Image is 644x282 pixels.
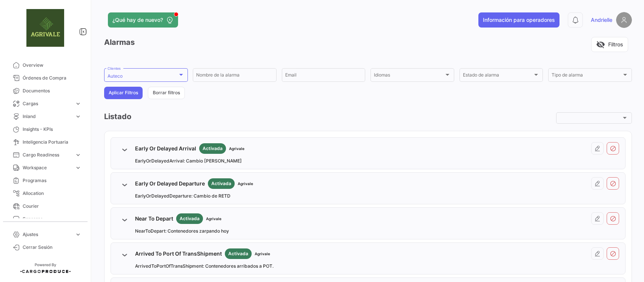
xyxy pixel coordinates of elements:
span: Activada [203,145,223,152]
span: Documentos [23,87,81,94]
span: Programas [23,177,81,184]
span: Agrivale [229,146,244,152]
span: expand_more [75,231,81,238]
span: Agrivale [238,181,253,187]
button: visibility_offFiltros [591,37,628,52]
a: Overview [6,59,85,72]
span: Workspace [23,164,72,171]
span: Cargas [23,100,72,107]
span: Courier [23,203,81,210]
button: ¿Qué hay de nuevo? [108,12,178,28]
a: Courier [6,200,85,213]
span: ArrivedToPortOfTransShipment: Contenedores arribados a POT. [135,263,274,270]
span: Activada [180,215,200,222]
span: NearToDepart: Contenedores zarpando hoy [135,228,229,234]
span: visibility_off [596,40,605,49]
span: Idiomas [374,74,444,79]
a: Allocation [6,187,85,200]
span: Cargo Readiness [23,152,72,158]
h3: Alarmas [104,37,135,48]
span: EarlyOrDelayedDeparture: Cambio de RETD [135,193,231,199]
span: Insights - KPIs [23,126,81,133]
img: fe574793-62e2-4044-a149-c09beef10e0e.png [26,9,64,47]
button: Aplicar Filtros [104,87,143,99]
span: Activada [228,250,248,257]
span: Andrielle [591,16,612,24]
span: expand_more [75,164,81,171]
span: Sensores [23,216,81,222]
a: Inteligencia Portuaria [6,136,85,149]
mat-select-trigger: Auteco [108,73,123,79]
a: Sensores [6,213,85,225]
a: Insights - KPIs [6,123,85,136]
button: Borrar filtros [148,87,185,99]
span: expand_more [75,100,81,107]
span: Cerrar Sesión [23,244,81,251]
span: Near To Depart [135,215,173,222]
a: Programas [6,174,85,187]
span: Inteligencia Portuaria [23,139,81,146]
button: Información para operadores [478,12,559,28]
span: Activada [211,180,231,187]
span: expand_more [75,113,81,120]
span: Agrivale [206,216,221,222]
a: Documentos [6,84,85,97]
span: ¿Qué hay de nuevo? [112,16,163,24]
span: Tipo de alarma [552,74,622,79]
span: Allocation [23,190,81,197]
span: Agrivale [255,251,270,257]
span: Estado de alarma [463,74,533,79]
span: EarlyOrDelayedArrival: Cambio [PERSON_NAME] [135,158,242,164]
span: Overview [23,62,81,69]
span: Ajustes [23,231,72,238]
a: Órdenes de Compra [6,72,85,84]
span: Early Or Delayed Arrival [135,145,196,152]
span: Órdenes de Compra [23,75,81,81]
span: expand_more [75,152,81,158]
span: Arrived To Port Of TransShipment [135,250,222,257]
img: placeholder-user.png [616,12,632,28]
span: Early Or Delayed Departure [135,180,205,187]
span: Inland [23,113,72,120]
h3: Listado [104,111,131,125]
